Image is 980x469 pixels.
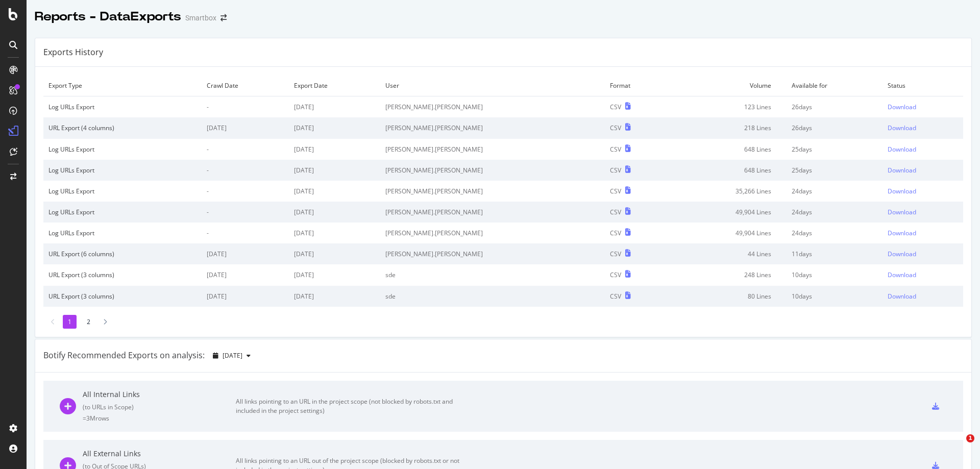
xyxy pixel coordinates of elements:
[888,145,916,154] div: Download
[787,202,882,223] td: 24 days
[888,292,958,301] a: Download
[888,292,916,301] div: Download
[202,96,289,118] td: -
[380,243,605,264] td: [PERSON_NAME].[PERSON_NAME]
[888,166,916,175] div: Download
[787,223,882,243] td: 24 days
[966,434,974,442] span: 1
[202,286,289,307] td: [DATE]
[888,187,958,195] a: Download
[43,75,202,96] td: Export Type
[43,350,205,361] div: Botify Recommended Exports on analysis:
[202,160,289,181] td: -
[888,208,916,216] div: Download
[888,145,958,154] a: Download
[670,202,787,223] td: 49,904 Lines
[48,124,197,132] div: URL Export (4 columns)
[48,250,197,258] div: URL Export (6 columns)
[932,403,939,410] div: csv-export
[888,103,958,111] a: Download
[82,315,95,329] li: 2
[888,270,916,279] div: Download
[787,286,882,307] td: 10 days
[289,202,380,223] td: [DATE]
[236,397,465,415] div: All links pointing to an URL in the project scope (not blocked by robots.txt and included in the ...
[202,202,289,223] td: -
[83,389,236,400] div: All Internal Links
[888,208,958,216] a: Download
[83,449,236,459] div: All External Links
[380,160,605,181] td: [PERSON_NAME].[PERSON_NAME]
[610,270,621,279] div: CSV
[610,103,621,111] div: CSV
[380,223,605,243] td: [PERSON_NAME].[PERSON_NAME]
[48,292,197,301] div: URL Export (3 columns)
[888,124,916,132] div: Download
[888,187,916,195] div: Download
[289,286,380,307] td: [DATE]
[787,264,882,285] td: 10 days
[670,223,787,243] td: 49,904 Lines
[380,181,605,202] td: [PERSON_NAME].[PERSON_NAME]
[35,8,181,26] div: Reports - DataExports
[670,75,787,96] td: Volume
[605,75,670,96] td: Format
[610,208,621,216] div: CSV
[670,96,787,118] td: 123 Lines
[670,139,787,160] td: 648 Lines
[787,75,882,96] td: Available for
[185,13,216,23] div: Smartbox
[888,229,958,237] a: Download
[223,351,242,360] span: 2025 Aug. 11th
[787,117,882,138] td: 26 days
[289,243,380,264] td: [DATE]
[888,250,958,258] a: Download
[787,181,882,202] td: 24 days
[883,75,963,96] td: Status
[380,96,605,118] td: [PERSON_NAME].[PERSON_NAME]
[289,181,380,202] td: [DATE]
[380,75,605,96] td: User
[380,139,605,160] td: [PERSON_NAME].[PERSON_NAME]
[202,181,289,202] td: -
[289,139,380,160] td: [DATE]
[202,264,289,285] td: [DATE]
[202,223,289,243] td: -
[888,270,958,279] a: Download
[670,243,787,264] td: 44 Lines
[380,286,605,307] td: sde
[787,139,882,160] td: 25 days
[380,202,605,223] td: [PERSON_NAME].[PERSON_NAME]
[888,166,958,175] a: Download
[289,264,380,285] td: [DATE]
[48,166,197,175] div: Log URLs Export
[670,286,787,307] td: 80 Lines
[610,187,621,195] div: CSV
[610,124,621,132] div: CSV
[787,243,882,264] td: 11 days
[787,96,882,118] td: 26 days
[289,160,380,181] td: [DATE]
[48,270,197,279] div: URL Export (3 columns)
[610,292,621,301] div: CSV
[670,181,787,202] td: 35,266 Lines
[670,160,787,181] td: 648 Lines
[43,46,103,58] div: Exports History
[888,103,916,111] div: Download
[610,250,621,258] div: CSV
[888,124,958,132] a: Download
[380,264,605,285] td: sde
[610,166,621,175] div: CSV
[610,229,621,237] div: CSV
[932,462,939,469] div: csv-export
[83,403,236,411] div: ( to URLs in Scope )
[220,14,227,21] div: arrow-right-arrow-left
[289,223,380,243] td: [DATE]
[289,96,380,118] td: [DATE]
[289,117,380,138] td: [DATE]
[670,117,787,138] td: 218 Lines
[202,139,289,160] td: -
[888,250,916,258] div: Download
[202,117,289,138] td: [DATE]
[83,414,236,423] div: = 3M rows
